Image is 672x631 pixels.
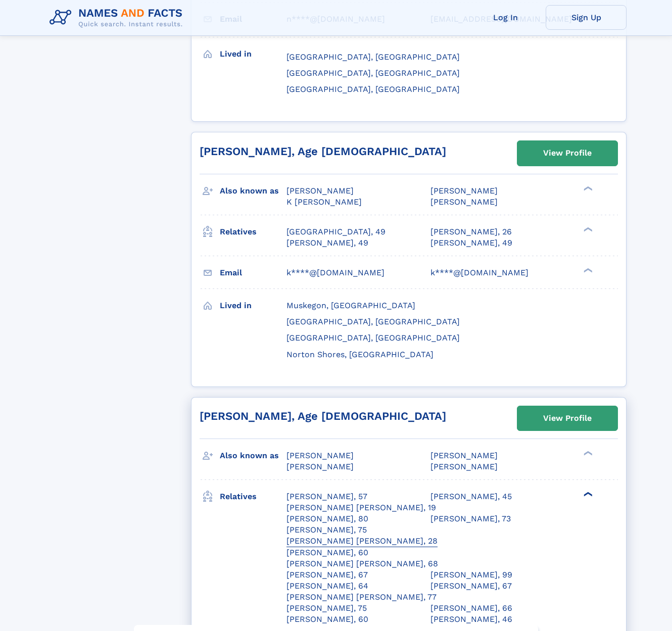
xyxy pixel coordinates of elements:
h3: Lived in [220,45,286,63]
a: [PERSON_NAME], 26 [430,226,512,237]
a: View Profile [517,406,617,430]
a: [PERSON_NAME], 60 [286,614,368,625]
span: [GEOGRAPHIC_DATA], [GEOGRAPHIC_DATA] [286,317,460,326]
a: [PERSON_NAME], Age [DEMOGRAPHIC_DATA] [200,145,446,158]
h3: Lived in [220,297,286,314]
span: [PERSON_NAME] [286,462,354,471]
img: Logo Names and Facts [45,4,191,31]
div: ❯ [581,491,593,498]
span: [PERSON_NAME] [430,197,498,207]
a: [PERSON_NAME], 66 [430,603,512,614]
a: [PERSON_NAME], 64 [286,580,368,592]
a: Sign Up [546,5,627,30]
span: [PERSON_NAME] [430,462,498,471]
div: ❯ [581,226,593,233]
a: [PERSON_NAME], 67 [430,580,512,592]
span: [PERSON_NAME] [430,451,498,460]
a: Log In [465,5,546,30]
div: View Profile [543,141,592,165]
h3: Relatives [220,488,286,505]
div: ❯ [581,267,593,274]
span: [PERSON_NAME] [430,186,498,196]
h3: Also known as [220,447,286,464]
h3: Relatives [220,223,286,240]
a: [PERSON_NAME], 45 [430,491,512,502]
span: K [PERSON_NAME] [286,197,362,207]
span: [GEOGRAPHIC_DATA], [GEOGRAPHIC_DATA] [286,52,460,62]
a: [PERSON_NAME], 80 [286,513,368,524]
a: [PERSON_NAME] [PERSON_NAME], 77 [286,592,437,603]
span: [GEOGRAPHIC_DATA], [GEOGRAPHIC_DATA] [286,68,460,78]
span: Norton Shores, [GEOGRAPHIC_DATA] [286,350,434,359]
span: Muskegon, [GEOGRAPHIC_DATA] [286,301,415,310]
a: [PERSON_NAME] [PERSON_NAME], 68 [286,558,438,569]
div: ❯ [581,185,593,191]
div: ❯ [581,450,593,456]
a: [PERSON_NAME], 60 [286,547,368,558]
a: [PERSON_NAME], 46 [430,614,512,625]
a: [PERSON_NAME], 99 [430,569,512,580]
span: [PERSON_NAME] [286,451,354,460]
h3: Also known as [220,182,286,200]
div: View Profile [543,407,592,430]
span: [GEOGRAPHIC_DATA], [GEOGRAPHIC_DATA] [286,333,460,343]
a: [PERSON_NAME] [PERSON_NAME], 28 [286,536,438,547]
a: [PERSON_NAME] [PERSON_NAME], 19 [286,502,436,513]
a: [PERSON_NAME], 75 [286,524,367,536]
a: [PERSON_NAME], 49 [286,237,368,249]
a: [PERSON_NAME], 49 [430,237,512,249]
a: [GEOGRAPHIC_DATA], 49 [286,226,386,237]
span: [PERSON_NAME] [286,186,354,196]
a: View Profile [517,141,617,165]
h3: Email [220,264,286,281]
a: [PERSON_NAME], 73 [430,513,511,524]
span: [GEOGRAPHIC_DATA], [GEOGRAPHIC_DATA] [286,84,460,94]
a: [PERSON_NAME], 67 [286,569,368,580]
a: [PERSON_NAME], Age [DEMOGRAPHIC_DATA] [200,410,446,422]
a: [PERSON_NAME], 75 [286,603,367,614]
a: [PERSON_NAME], 57 [286,491,367,502]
